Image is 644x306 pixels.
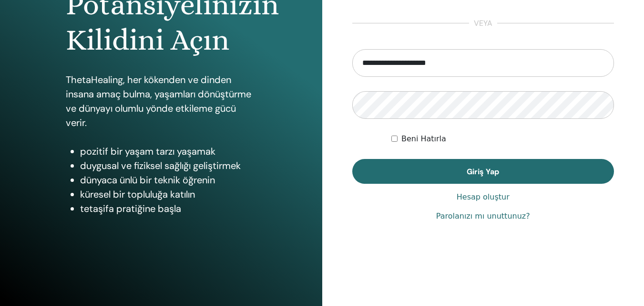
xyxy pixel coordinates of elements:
[391,133,614,145] div: Keep me authenticated indefinitely or until I manually logout
[80,173,256,187] li: dünyaca ünlü bir teknik öğrenin
[66,73,256,130] p: ThetaHealing, her kökenden ve dinden insana amaç bulma, yaşamları dönüştürme ve dünyayı olumlu yö...
[80,187,256,201] li: küresel bir topluluğa katılın
[80,158,256,173] li: duygusal ve fiziksel sağlığı geliştirmek
[467,167,499,177] span: Giriş Yap
[80,144,256,158] li: pozitif bir yaşam tarzı yaşamak
[352,159,614,184] button: Giriş Yap
[469,18,497,29] span: veya
[457,191,510,203] a: Hesap oluştur
[436,211,530,222] a: Parolanızı mı unuttunuz?
[401,133,446,145] label: Beni Hatırla
[80,201,256,216] li: tetaşifa pratiğine başla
